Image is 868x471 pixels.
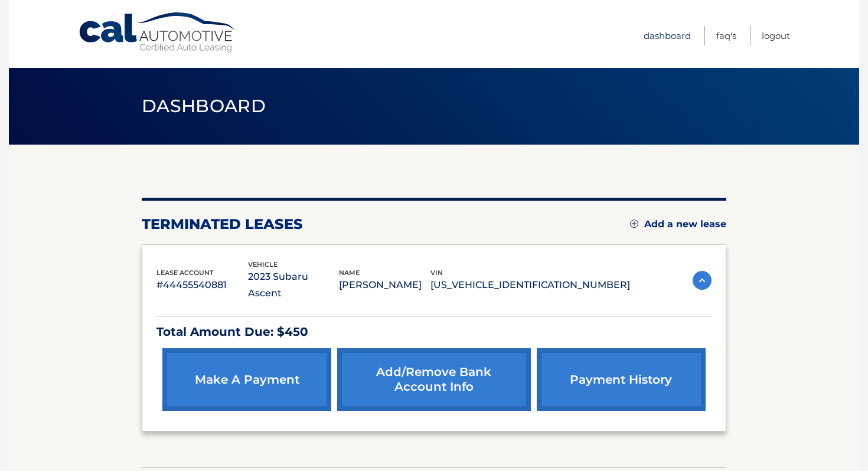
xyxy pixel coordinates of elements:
[248,269,340,302] p: 2023 Subaru Ascent
[156,277,248,293] p: #44455540881
[762,26,790,45] a: Logout
[339,277,430,293] p: [PERSON_NAME]
[156,269,214,277] span: lease account
[142,215,303,233] h2: terminated leases
[142,95,266,117] span: Dashboard
[630,220,638,228] img: add.svg
[630,218,726,230] a: Add a new lease
[248,260,278,269] span: vehicle
[339,269,360,277] span: name
[430,269,443,277] span: vin
[162,348,331,411] a: make a payment
[78,12,237,54] a: Cal Automotive
[716,26,736,45] a: FAQ's
[337,348,530,411] a: Add/Remove bank account info
[644,26,691,45] a: Dashboard
[537,348,706,411] a: payment history
[156,322,712,342] p: Total Amount Due: $450
[430,277,630,293] p: [US_VEHICLE_IDENTIFICATION_NUMBER]
[693,271,712,290] img: accordion-active.svg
